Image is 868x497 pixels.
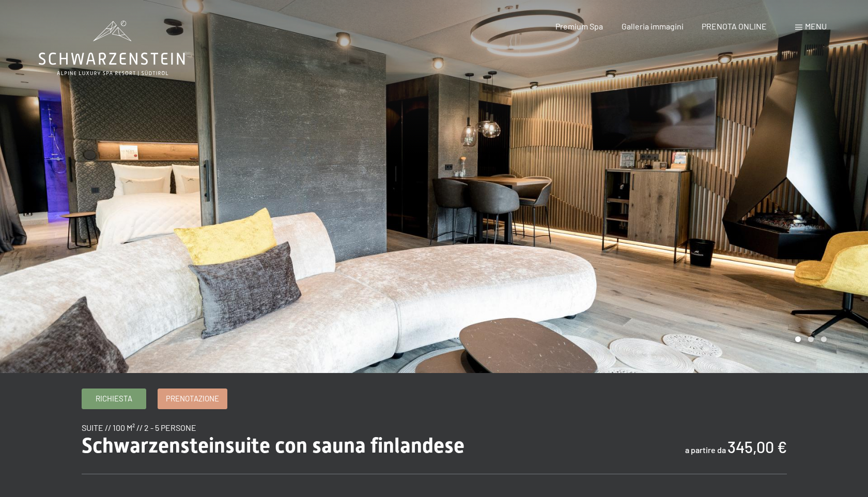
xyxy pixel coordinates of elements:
[82,389,146,409] a: Richiesta
[166,393,219,404] span: Prenotazione
[158,389,227,409] a: Prenotazione
[702,21,767,31] a: PRENOTA ONLINE
[622,21,684,31] a: Galleria immagini
[96,393,132,404] span: Richiesta
[82,423,196,432] span: suite // 100 m² // 2 - 5 persone
[685,445,726,455] span: a partire da
[805,21,827,31] span: Menu
[82,433,464,458] span: Schwarzensteinsuite con sauna finlandese
[727,438,787,456] b: 345,00 €
[555,21,603,31] a: Premium Spa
